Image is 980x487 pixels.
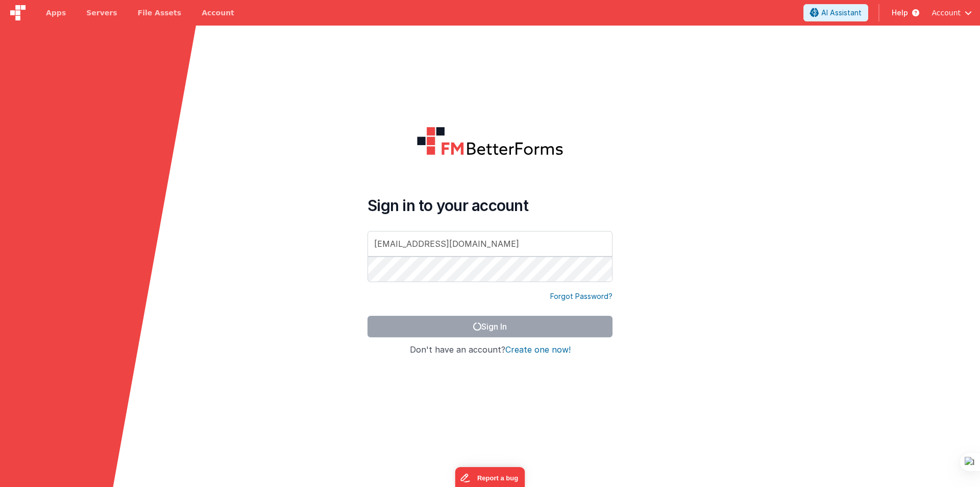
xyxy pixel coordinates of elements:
[367,231,612,257] input: Email Address
[932,8,961,18] span: Account
[367,345,612,355] h4: Don't have an account?
[821,8,862,18] span: AI Assistant
[550,291,612,302] a: Forgot Password?
[367,196,612,215] h4: Sign in to your account
[803,4,868,21] button: AI Assistant
[86,8,117,18] span: Servers
[892,8,908,18] span: Help
[932,8,972,18] button: Account
[505,345,571,355] button: Create one now!
[367,316,612,337] button: Sign In
[46,8,66,18] span: Apps
[138,8,182,18] span: File Assets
